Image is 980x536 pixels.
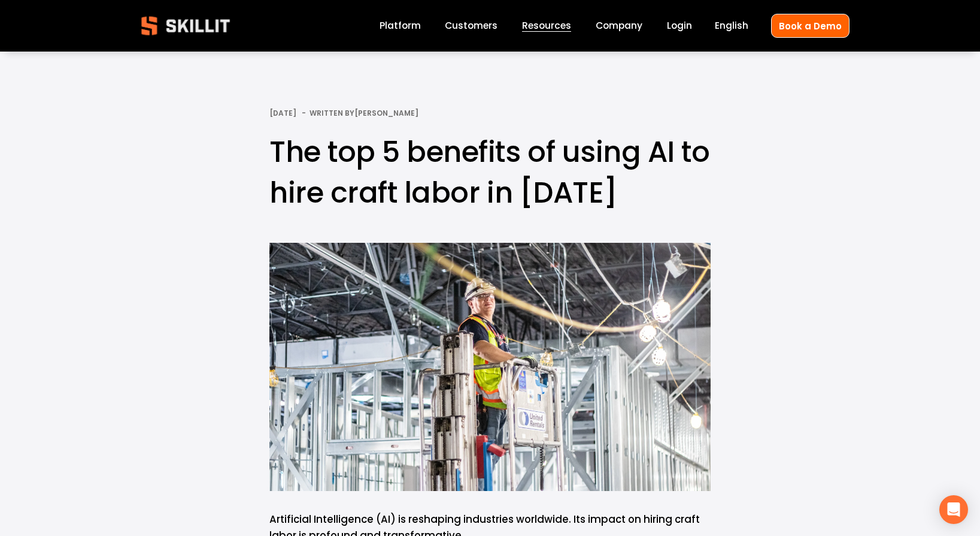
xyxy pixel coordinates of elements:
[667,18,692,34] a: Login
[354,108,418,118] a: [PERSON_NAME]
[269,132,711,212] h1: The top 5 benefits of using AI to hire craft labor in [DATE]
[596,18,642,34] a: Company
[939,495,968,524] div: Open Intercom Messenger
[715,19,748,32] span: English
[445,18,497,34] a: Customers
[380,18,421,34] a: Platform
[771,14,849,37] a: Book a Demo
[269,108,296,118] span: [DATE]
[310,109,418,118] div: Written By
[522,19,571,32] span: Resources
[522,18,571,34] a: folder dropdown
[131,8,240,44] img: Skillit
[715,18,748,34] div: language picker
